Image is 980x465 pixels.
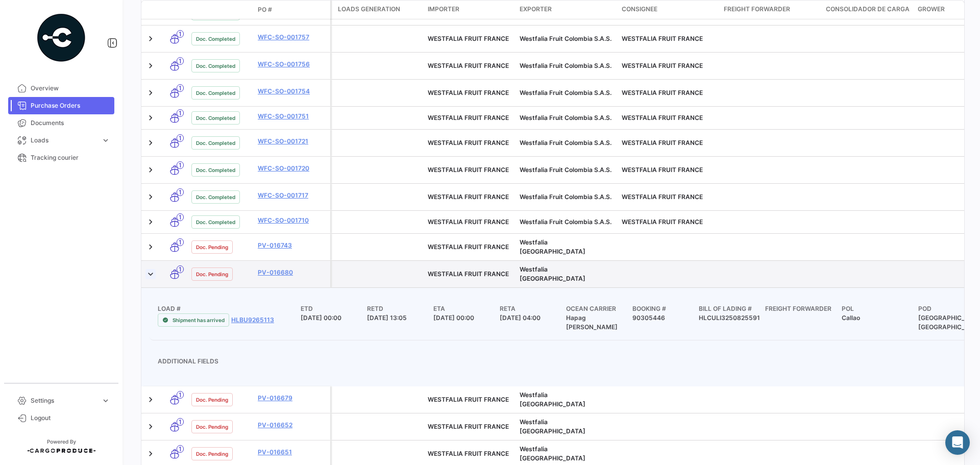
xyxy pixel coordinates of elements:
span: Doc. Pending [196,450,228,458]
span: 1 [177,391,184,399]
span: Westfalia Fruit Colombia S.A.S. [520,166,611,174]
span: Doc. Completed [196,114,235,122]
span: Westfalia Fruit Colombia S.A.S. [520,62,611,69]
span: Loads generation [338,5,400,14]
span: Westfalia Fruit Colombia S.A.S. [520,114,611,121]
datatable-header-cell: Loads generation [332,1,424,19]
span: Westfalia Perú [520,445,585,462]
span: 1 [177,109,184,117]
span: WESTFALIA FRUIT FRANCE [428,423,509,430]
span: WESTFALIA FRUIT FRANCE [428,114,509,121]
span: [DATE] 00:00 [433,314,474,322]
span: Doc. Pending [196,243,228,251]
span: Hapag [PERSON_NAME] [566,314,618,331]
span: Westfalia Perú [520,418,585,435]
a: WFC-SO-001721 [258,137,326,146]
span: Grower [918,5,945,14]
span: WESTFALIA FRUIT FRANCE [428,218,509,226]
a: Expand/Collapse Row [145,422,156,432]
span: Doc. Completed [196,139,235,147]
span: [DATE] 00:00 [301,314,341,322]
a: Expand/Collapse Row [145,165,156,175]
h4: ETD [301,304,367,313]
span: Westfalia Fruit Colombia S.A.S. [520,139,611,146]
span: WESTFALIA FRUIT FRANCE [428,166,509,174]
a: Expand/Collapse Row [145,395,156,405]
a: PV-016679 [258,394,326,403]
span: 1 [177,238,184,246]
a: PV-016743 [258,241,326,250]
span: WESTFALIA FRUIT FRANCE [622,139,703,146]
a: WFC-SO-001757 [258,33,326,42]
span: 1 [177,84,184,92]
span: Settings [31,396,97,405]
a: Expand/Collapse Row [145,449,156,459]
span: [DATE] 04:00 [500,314,541,322]
span: WESTFALIA FRUIT FRANCE [622,89,703,96]
a: Expand/Collapse Row [145,242,156,252]
datatable-header-cell: Consignee [618,1,720,19]
span: WESTFALIA FRUIT FRANCE [428,193,509,201]
a: Expand/Collapse Row [145,192,156,202]
span: Westfalia Fruit Colombia S.A.S. [520,193,611,201]
a: PV-016652 [258,421,326,430]
a: WFC-SO-001754 [258,87,326,96]
h4: Freight Forwarder [765,304,842,313]
h4: RETD [367,304,433,313]
span: 90305446 [632,314,665,322]
span: Shipment has arrived [173,316,225,324]
datatable-header-cell: Importer [424,1,516,19]
span: Westfalia Fruit Colombia S.A.S. [520,35,611,42]
span: Doc. Pending [196,396,228,404]
span: Documents [31,118,110,128]
span: WESTFALIA FRUIT FRANCE [428,62,509,69]
h4: Ocean Carrier [566,304,632,313]
span: Overview [31,84,110,93]
span: WESTFALIA FRUIT FRANCE [428,396,509,403]
span: Doc. Completed [196,166,235,174]
span: Freight Forwarder [724,5,790,14]
a: Expand/Collapse Row [145,61,156,71]
span: Doc. Completed [196,35,235,43]
span: WESTFALIA FRUIT FRANCE [428,450,509,457]
h4: POL [842,304,918,313]
img: powered-by.png [36,12,87,63]
span: WESTFALIA FRUIT FRANCE [428,270,509,278]
span: HLCULI3250825591 [699,314,760,322]
a: Expand/Collapse Row [145,88,156,98]
span: Westfalia Fruit Colombia S.A.S. [520,89,611,96]
span: Westfalia Perú [520,265,585,282]
span: WESTFALIA FRUIT FRANCE [428,35,509,42]
datatable-header-cell: PO # [254,1,330,18]
a: WFC-SO-001720 [258,164,326,173]
span: Doc. Pending [196,270,228,278]
a: Expand/Collapse Row [145,113,156,123]
h4: RETA [500,304,566,313]
span: expand_more [101,396,110,405]
a: WFC-SO-001756 [258,60,326,69]
h4: Bill of Lading # [699,304,765,313]
a: Documents [8,114,114,132]
span: 1 [177,30,184,38]
span: WESTFALIA FRUIT FRANCE [622,35,703,42]
a: PV-016651 [258,448,326,457]
span: WESTFALIA FRUIT FRANCE [622,62,703,69]
a: WFC-SO-001751 [258,112,326,121]
span: WESTFALIA FRUIT FRANCE [428,243,509,251]
h4: Load # [158,304,301,313]
span: Doc. Completed [196,218,235,226]
span: WESTFALIA FRUIT FRANCE [622,193,703,201]
span: Doc. Completed [196,193,235,201]
span: 1 [177,161,184,169]
span: 1 [177,57,184,65]
datatable-header-cell: Transport mode [162,6,187,14]
a: Expand/Collapse Row [145,34,156,44]
datatable-header-cell: Doc. Status [187,6,254,14]
span: WESTFALIA FRUIT FRANCE [622,114,703,121]
span: Westfalia Fruit Colombia S.A.S. [520,218,611,226]
span: 1 [177,213,184,221]
span: Tracking courier [31,153,110,162]
a: Tracking courier [8,149,114,166]
span: Consolidador de Carga [826,5,910,14]
span: 1 [177,418,184,426]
